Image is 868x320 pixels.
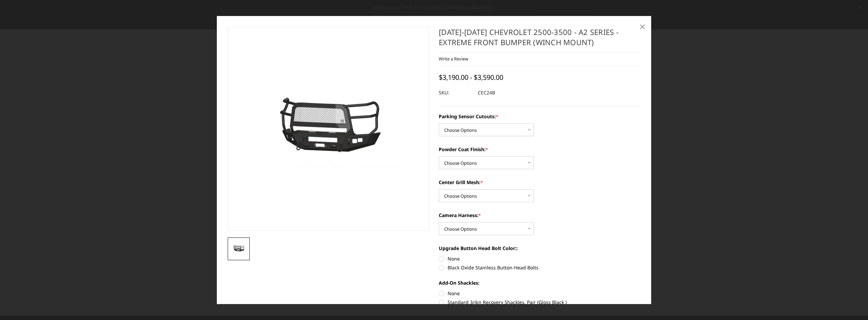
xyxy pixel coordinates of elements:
[439,264,641,271] label: Black Oxide Stainless Button-Head Bolts
[439,290,641,297] label: None
[439,179,641,186] label: Center Grill Mesh:
[439,245,641,252] label: Upgrade Button Head Bolt Color::
[439,299,641,306] label: Standard 3/4in Recovery Shackles, Pair (Gloss Black )
[439,113,641,120] label: Parking Sensor Cutouts:
[637,21,648,32] a: Close
[439,27,641,52] h1: [DATE]-[DATE] Chevrolet 2500-3500 - A2 Series - Extreme Front Bumper (winch mount)
[439,280,641,287] label: Add-On Shackles:
[439,87,473,99] dt: SKU:
[834,287,868,320] iframe: Chat Widget
[228,27,430,231] a: 2024-2025 Chevrolet 2500-3500 - A2 Series - Extreme Front Bumper (winch mount)
[230,245,248,253] img: 2024-2025 Chevrolet 2500-3500 - A2 Series - Extreme Front Bumper (winch mount)
[639,19,645,34] span: ×
[439,255,641,263] label: None
[439,73,503,82] span: $3,190.00 - $3,590.00
[439,212,641,219] label: Camera Harness:
[439,56,468,62] a: Write a Review
[439,146,641,153] label: Powder Coat Finish:
[478,87,495,99] dd: CEC24B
